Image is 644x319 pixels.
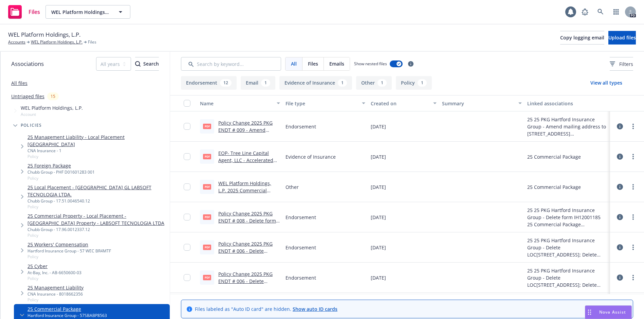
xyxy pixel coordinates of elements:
[286,100,358,107] div: File type
[27,305,107,313] a: 25 Commercial Package
[527,183,581,191] div: 25 Commercial Package
[293,306,337,312] a: Show auto ID cards
[21,123,42,127] span: Policies
[218,271,279,313] a: Policy Change 2025 PKG ENDT # 006 - Delete LOC[STREET_ADDRESS]; Delete ZIONS BANCORPORATION, N.A....
[329,60,344,67] span: Emails
[27,313,107,318] div: Hartford Insurance Group - 57SBABP8563
[291,60,297,67] span: All
[27,270,81,276] div: At-Bay, Inc. - AB-6650600-03
[527,267,607,288] div: 25 25 PKG Hartford Insurance Group - Delete LOC[STREET_ADDRESS]; Delete ZIONS BANCORPORATION, N.A...
[51,8,110,16] span: WEL Platform Holdings, L.P.
[371,244,386,251] span: [DATE]
[610,60,633,68] span: Filters
[608,34,636,41] span: Upload files
[608,31,636,45] button: Upload files
[220,79,232,87] div: 12
[525,95,610,111] button: Linked associations
[609,5,623,19] a: Switch app
[27,175,95,181] span: Policy
[27,241,111,248] a: 25 Workers' Compensation
[184,100,190,107] input: Select all
[585,306,594,319] div: Drag to move
[629,243,637,251] a: more
[286,274,316,281] span: Endorsement
[286,123,316,130] span: Endorsement
[11,80,27,86] a: All files
[27,184,167,198] a: 25 Local Placement - [GEOGRAPHIC_DATA] GL LABSOFT TECNOLOGIA LTDA.
[439,95,525,111] button: Summary
[181,57,281,71] input: Search by keyword...
[241,76,275,90] button: Email
[27,276,81,281] span: Policy
[184,123,190,130] input: Toggle Row Selected
[27,154,167,159] span: Policy
[218,150,275,178] a: EOP- Tree Line Capital Agent, LLC - Accelerated Technology Laboratories, LLC (1).pdf.pdf
[203,245,211,250] span: pdf
[560,34,604,41] span: Copy logging email
[629,213,637,221] a: more
[11,93,44,100] a: Untriaged files
[371,100,429,107] div: Created on
[135,57,159,71] button: SearchSearch
[378,79,387,87] div: 1
[184,153,190,160] input: Toggle Row Selected
[184,214,190,220] input: Toggle Row Selected
[21,111,83,117] span: Account
[203,184,211,189] span: pdf
[261,79,270,87] div: 1
[619,60,633,68] span: Filters
[8,39,25,45] a: Accounts
[418,79,427,87] div: 1
[286,183,299,191] span: Other
[218,180,271,208] a: WEL Platform Holdings, L.P. 2025 Commercial Package Policy Holder Notice.pdf
[286,153,336,160] span: Evidence of Insurance
[629,153,637,161] a: more
[135,57,159,70] div: Search
[368,95,439,111] button: Created on
[27,212,167,227] a: 25 Commercial Property - Local Placement - [GEOGRAPHIC_DATA] Property - LABSOFT TECNOLOGIA LTDA
[356,76,392,90] button: Other
[11,59,44,68] span: Associations
[279,76,352,90] button: Evidence of Insurance
[88,39,96,45] span: Files
[442,100,515,107] div: Summary
[610,57,633,71] button: Filters
[27,227,167,232] div: Chubb Group - 17.96.0012337.12
[8,30,80,39] span: WEL Platform Holdings, L.P.
[527,237,607,258] div: 25 25 PKG Hartford Insurance Group - Delete LOC[STREET_ADDRESS]; Delete ZIONS BANCORPORATION, N.A...
[203,214,211,219] span: pdf
[218,210,276,231] a: Policy Change 2025 PKG ENDT # 008 - Delete form IH12001185.pdf
[578,5,592,19] a: Report a Bug
[27,254,111,260] span: Policy
[286,244,316,251] span: Endorsement
[27,291,84,297] div: CNA Insurance - 8018662356
[371,123,386,130] span: [DATE]
[560,31,604,45] button: Copy logging email
[47,92,59,100] div: 15
[203,275,211,280] span: pdf
[594,5,607,19] a: Search
[585,305,632,319] button: Nova Assist
[29,9,40,15] span: Files
[371,183,386,191] span: [DATE]
[135,61,141,67] svg: Search
[181,76,237,90] button: Endorsement
[27,284,84,291] a: 25 Management Liability
[579,76,633,90] button: View all types
[286,214,316,221] span: Endorsement
[338,79,347,87] div: 1
[371,274,386,281] span: [DATE]
[27,198,167,204] div: Chubb Group - 17.51.0046540.12
[27,134,167,148] a: 25 Management Liability - Local Placement [GEOGRAPHIC_DATA]
[527,116,607,137] div: 25 25 PKG Hartford Insurance Group - Amend mailing address to [STREET_ADDRESS]
[629,273,637,282] a: more
[371,214,386,221] span: [DATE]
[527,153,581,160] div: 25 Commercial Package
[599,309,626,315] span: Nova Assist
[354,61,387,67] span: Show nested files
[371,153,386,160] span: [DATE]
[203,154,211,159] span: pdf
[27,162,95,169] a: 25 Foreign Package
[197,95,283,111] button: Name
[27,263,81,270] a: 25 Cyber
